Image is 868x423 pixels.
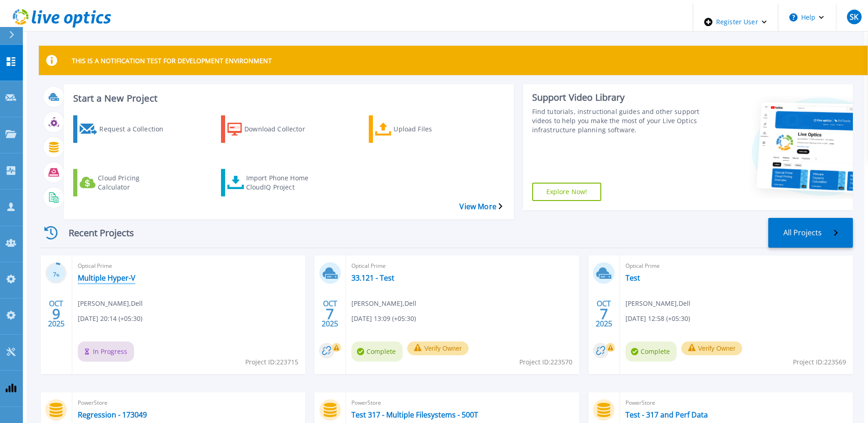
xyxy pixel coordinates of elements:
[246,171,319,194] div: Import Phone Home CloudIQ Project
[351,273,394,282] a: 33.121 - Test
[625,298,690,309] span: [PERSON_NAME] , Dell
[39,222,149,244] div: Recent Projects
[768,218,853,248] a: All Projects
[78,273,135,282] a: Multiple Hyper-V
[625,261,847,271] span: Optical Prime
[793,357,846,367] span: Project ID: 223569
[321,297,339,331] div: OCT 2025
[778,4,836,31] button: Help
[221,115,332,143] a: Download Collector
[98,171,171,194] div: Cloud Pricing Calculator
[52,310,60,318] span: 9
[625,410,708,419] a: Test - 317 and Perf Data
[244,118,318,141] div: Download Collector
[78,261,300,271] span: Optical Prime
[326,310,334,318] span: 7
[245,357,298,367] span: Project ID: 223715
[407,342,469,355] button: Verify Owner
[625,398,847,408] span: PowerStore
[351,398,573,408] span: PowerStore
[394,118,467,141] div: Upload Files
[681,342,743,355] button: Verify Owner
[351,342,403,362] span: Complete
[78,410,147,419] a: Regression - 173049
[459,202,502,211] a: View More
[595,297,613,331] div: OCT 2025
[72,56,272,65] p: THIS IS A NOTIFICATION TEST FOR DEVELOPMENT ENVIRONMENT
[73,93,502,103] h3: Start a New Project
[48,297,65,331] div: OCT 2025
[850,13,858,21] span: SK
[625,273,640,282] a: Test
[625,314,690,324] span: [DATE] 12:58 (+05:30)
[600,310,608,318] span: 7
[78,342,134,362] span: In Progress
[73,115,184,143] a: Request a Collection
[519,357,572,367] span: Project ID: 223570
[56,272,59,277] span: %
[369,115,480,143] a: Upload Files
[78,298,143,309] span: [PERSON_NAME] , Dell
[351,261,573,271] span: Optical Prime
[78,314,142,324] span: [DATE] 20:14 (+05:30)
[693,4,778,40] div: Register User
[351,298,416,309] span: [PERSON_NAME] , Dell
[351,314,416,324] span: [DATE] 13:09 (+05:30)
[99,118,173,141] div: Request a Collection
[78,398,300,408] span: PowerStore
[532,183,602,201] a: Explore Now!
[625,342,677,362] span: Complete
[351,410,478,419] a: Test 317 - Multiple Filesystems - 500T
[532,107,700,135] div: Find tutorials, instructional guides and other support videos to help you make the most of your L...
[45,270,67,280] h3: 7
[532,92,700,103] div: Support Video Library
[73,169,184,196] a: Cloud Pricing Calculator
